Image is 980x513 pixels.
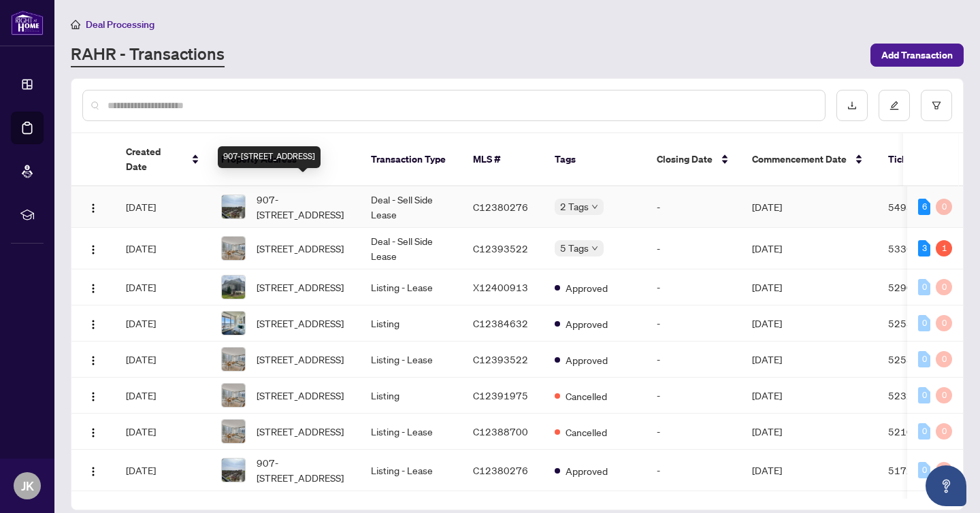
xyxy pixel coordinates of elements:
button: Logo [82,196,104,218]
td: 52329 [877,378,973,414]
td: - [646,305,741,342]
span: [DATE] [126,353,156,365]
td: - [646,342,741,378]
div: 0 [936,387,952,403]
button: Logo [82,384,104,406]
th: Property Address [210,133,360,186]
span: C12391975 [473,389,528,401]
div: 0 [918,387,930,403]
button: Logo [82,348,104,370]
button: Logo [82,237,104,259]
button: edit [879,90,910,121]
img: thumbnail-img [222,312,245,335]
img: Logo [88,283,99,294]
th: Transaction Type [360,133,462,186]
div: 1 [936,240,952,256]
td: 52106 [877,414,973,450]
span: Closing Date [657,152,713,167]
a: RAHR - Transactions [71,43,225,67]
td: - [646,228,741,269]
span: [STREET_ADDRESS] [257,280,344,295]
span: [DATE] [126,317,156,329]
td: [DATE] [741,228,877,269]
span: Commencement Date [752,152,847,167]
th: Ticket Number [877,133,973,186]
div: 0 [918,462,930,478]
td: - [646,186,741,228]
button: Logo [82,459,104,481]
td: Listing - Lease [360,450,462,491]
span: X12400913 [473,281,528,293]
div: 0 [936,279,952,295]
div: 0 [918,423,930,440]
th: Tags [544,133,646,186]
button: Logo [82,420,104,442]
span: Approved [566,280,608,295]
span: down [591,245,598,252]
span: filter [932,101,941,110]
td: [DATE] [741,269,877,305]
th: Created Date [115,133,210,186]
td: - [646,414,741,450]
img: Logo [88,244,99,255]
img: thumbnail-img [222,195,245,218]
span: Cancelled [566,388,607,403]
td: 52900 [877,269,973,305]
td: - [646,269,741,305]
button: Add Transaction [870,44,964,67]
span: 907-[STREET_ADDRESS] [257,455,349,485]
span: C12393522 [473,242,528,254]
td: 52538 [877,305,973,342]
button: download [836,90,868,121]
td: Deal - Sell Side Lease [360,228,462,269]
img: thumbnail-img [222,459,245,482]
th: Closing Date [646,133,741,186]
div: 0 [918,351,930,367]
span: down [591,203,598,210]
td: 53360 [877,228,973,269]
img: Logo [88,427,99,438]
span: 5 Tags [560,240,589,256]
td: [DATE] [741,186,877,228]
td: 51725 [877,450,973,491]
img: Logo [88,203,99,214]
td: [DATE] [741,414,877,450]
img: Logo [88,355,99,366]
span: [STREET_ADDRESS] [257,388,344,403]
span: Approved [566,463,608,478]
span: [STREET_ADDRESS] [257,424,344,439]
th: Commencement Date [741,133,877,186]
div: 3 [918,240,930,256]
td: [DATE] [741,378,877,414]
div: 6 [918,199,930,215]
div: 0 [918,279,930,295]
span: [STREET_ADDRESS] [257,241,344,256]
td: Listing - Lease [360,269,462,305]
img: Logo [88,466,99,477]
td: 52537 [877,342,973,378]
span: Created Date [126,144,183,174]
button: filter [921,90,952,121]
span: [DATE] [126,425,156,437]
span: C12388700 [473,425,528,437]
img: thumbnail-img [222,420,245,443]
td: [DATE] [741,450,877,491]
td: [DATE] [741,342,877,378]
img: thumbnail-img [222,348,245,371]
img: thumbnail-img [222,384,245,407]
span: edit [889,101,899,110]
span: Approved [566,352,608,367]
span: [STREET_ADDRESS] [257,352,344,367]
div: 0 [936,462,952,478]
td: 54931 [877,186,973,228]
td: Listing [360,378,462,414]
td: Deal - Sell Side Lease [360,186,462,228]
span: Cancelled [566,425,607,440]
td: - [646,378,741,414]
div: 0 [936,351,952,367]
div: 907-[STREET_ADDRESS] [218,146,321,168]
img: thumbnail-img [222,276,245,299]
span: [DATE] [126,281,156,293]
span: C12384632 [473,317,528,329]
div: 0 [918,315,930,331]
